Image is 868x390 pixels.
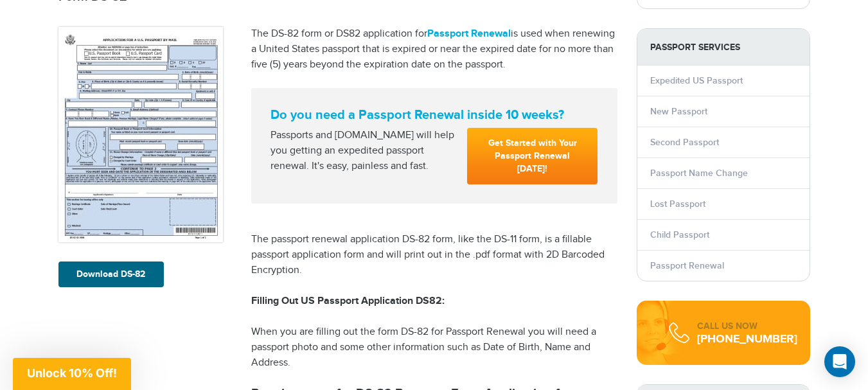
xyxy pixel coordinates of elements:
strong: PASSPORT SERVICES [637,29,810,66]
a: Get Started with Your Passport Renewal [DATE]! [467,128,598,184]
a: Second Passport [650,137,719,148]
p: When you are filling out the form DS-82 for Passport Renewal you will need a passport photo and s... [251,324,617,371]
strong: Filling Out US Passport Application DS82: [251,295,445,307]
p: The passport renewal application DS-82 form, like the DS-11 form, is a fillable passport applicat... [251,232,617,278]
div: Unlock 10% Off! [13,358,131,390]
p: The DS-82 form or DS82 application for is used when renewing a United States passport that is exp... [251,26,617,73]
strong: Do you need a Passport Renewal inside 10 weeks? [270,107,598,123]
a: Lost Passport [650,199,705,209]
div: Passports and [DOMAIN_NAME] will help you getting an expedited passport renewal. It's easy, painl... [265,128,463,174]
a: Passport Renewal [427,28,511,40]
iframe: Customer reviews powered by Trustpilot [251,204,617,217]
a: New Passport [650,106,707,117]
a: Expedited US Passport [650,75,743,86]
a: Download DS-82 [58,261,164,287]
div: [PHONE_NUMBER] [697,333,797,346]
a: Passport Name Change [650,168,748,179]
img: DS-82 [58,27,223,242]
div: Open Intercom Messenger [824,346,855,377]
div: CALL US NOW [697,320,797,333]
span: Unlock 10% Off! [27,366,117,380]
a: Passport Renewal [650,260,724,271]
a: Child Passport [650,229,709,240]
